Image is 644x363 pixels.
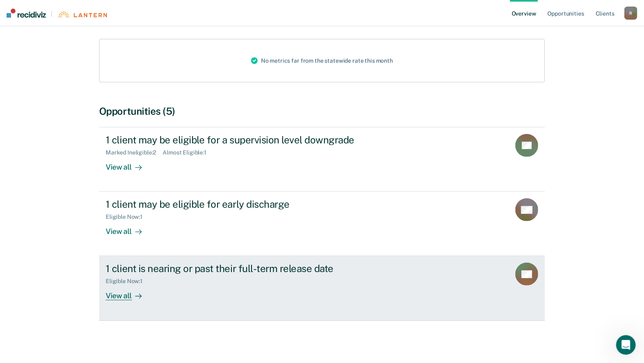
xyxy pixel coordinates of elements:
[106,220,152,236] div: View all
[7,9,107,18] a: |
[106,198,393,210] div: 1 client may be eligible for early discharge
[99,256,545,320] a: 1 client is nearing or past their full-term release dateEligible Now:1View all
[46,11,57,18] span: |
[106,156,152,172] div: View all
[624,7,637,20] button: R
[106,285,152,301] div: View all
[99,105,545,117] div: Opportunities (5)
[99,192,545,256] a: 1 client may be eligible for early dischargeEligible Now:1View all
[106,278,149,285] div: Eligible Now : 1
[106,134,393,146] div: 1 client may be eligible for a supervision level downgrade
[99,127,545,192] a: 1 client may be eligible for a supervision level downgradeMarked Ineligible:2Almost Eligible:1Vie...
[57,11,107,18] img: Lantern
[163,149,213,156] div: Almost Eligible : 1
[106,149,163,156] div: Marked Ineligible : 2
[106,213,149,220] div: Eligible Now : 1
[245,39,399,82] div: No metrics far from the statewide rate this month
[106,263,393,275] div: 1 client is nearing or past their full-term release date
[7,9,46,18] img: Recidiviz
[616,335,636,355] iframe: Intercom live chat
